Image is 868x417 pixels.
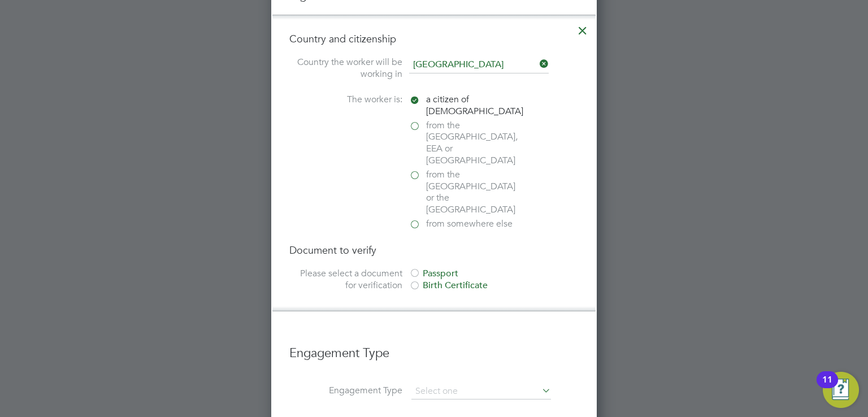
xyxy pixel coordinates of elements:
[289,385,402,397] label: Engagement Type
[289,32,579,45] h4: Country and citizenship
[289,57,402,80] label: Country the worker will be working in
[289,268,402,292] label: Please select a document for verification
[289,334,579,362] h3: Engagement Type
[289,244,579,257] h4: Document to verify
[426,169,522,216] span: from the [GEOGRAPHIC_DATA] or the [GEOGRAPHIC_DATA]
[426,94,523,118] span: a citizen of [DEMOGRAPHIC_DATA]
[411,384,551,399] input: Select one
[409,280,579,292] div: Birth Certificate
[409,268,579,280] div: Passport
[409,57,549,73] input: Search for...
[426,218,513,230] span: from somewhere else
[822,380,832,394] div: 11
[289,94,402,106] label: The worker is:
[823,372,859,408] button: Open Resource Center, 11 new notifications
[426,120,522,167] span: from the [GEOGRAPHIC_DATA], EEA or [GEOGRAPHIC_DATA]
